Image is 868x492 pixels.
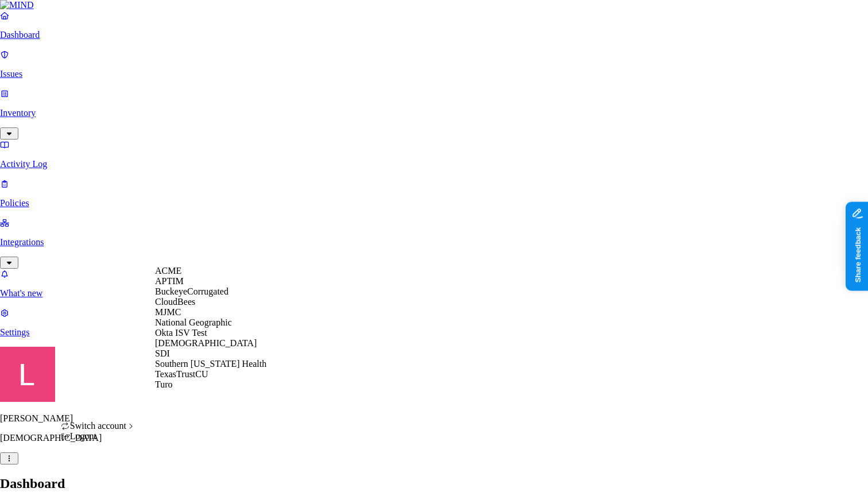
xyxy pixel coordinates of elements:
span: [DEMOGRAPHIC_DATA] [155,338,257,348]
span: Switch account [70,421,126,431]
div: Logout [61,431,136,441]
span: TexasTrustCU [155,369,208,379]
span: BuckeyeCorrugated [155,286,228,296]
span: Okta ISV Test [155,328,207,338]
span: Southern [US_STATE] Health [155,359,266,369]
span: APTIM [155,276,184,286]
span: MJMC [155,307,181,317]
span: SDI [155,348,170,358]
span: CloudBees [155,297,195,307]
span: National Geographic [155,317,232,327]
span: Turo [155,379,173,389]
span: ACME [155,266,181,276]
